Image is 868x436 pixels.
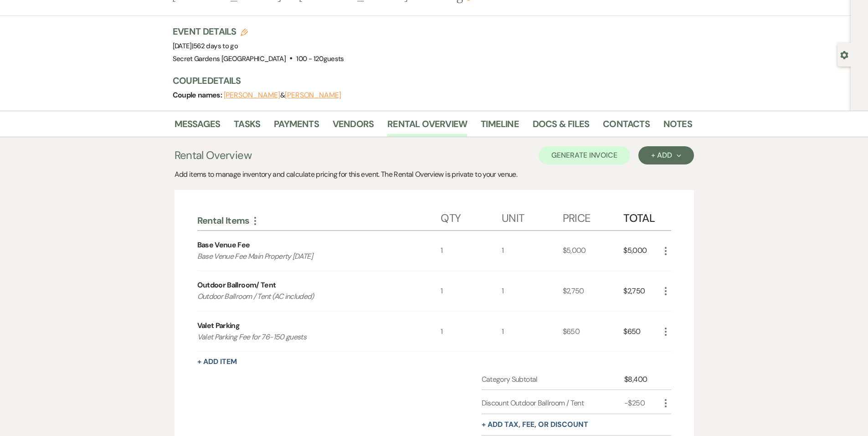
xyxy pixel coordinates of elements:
div: + Add [651,152,681,159]
a: Rental Overview [387,117,467,137]
button: [PERSON_NAME] [224,92,280,99]
div: 1 [441,231,502,271]
div: Discount Outdoor Ballroom / Tent [482,398,625,409]
span: 562 days to go [193,41,238,51]
button: + Add [638,146,693,164]
div: $8,400 [624,374,660,385]
p: Valet Parking Fee for 76-150 guests [197,331,416,343]
div: $650 [623,312,660,352]
a: Vendors [333,117,374,137]
div: Unit [502,203,563,230]
button: + Add Item [197,358,237,365]
div: $2,750 [623,271,660,311]
p: Outdoor Ballroom / Tent (AC included) [197,291,416,303]
div: 1 [502,271,563,311]
div: $5,000 [563,231,624,271]
span: 100 - 120 guests [296,54,344,63]
div: Add items to manage inventory and calculate pricing for this event. The Rental Overview is privat... [175,169,694,180]
div: 1 [502,312,563,352]
span: Couple names: [173,90,224,100]
div: Rental Items [197,215,441,226]
a: Notes [663,117,692,137]
a: Tasks [234,117,260,137]
button: [PERSON_NAME] [285,92,341,99]
div: Valet Parking [197,320,240,331]
a: Docs & Files [533,117,589,137]
div: Qty [441,203,502,230]
h3: Couple Details [173,74,683,87]
div: $5,000 [623,231,660,271]
div: -$250 [624,398,660,409]
span: Secret Gardens [GEOGRAPHIC_DATA] [173,54,286,63]
div: Base Venue Fee [197,240,250,251]
span: & [224,91,341,100]
div: Price [563,203,624,230]
div: Total [623,203,660,230]
div: Outdoor Ballroom/ Tent [197,280,276,291]
button: Open lead details [840,50,848,59]
span: [DATE] [173,41,238,51]
span: | [192,41,238,51]
a: Messages [175,117,221,137]
h3: Event Details [173,25,344,38]
div: $650 [563,312,624,352]
button: Generate Invoice [539,146,630,164]
a: Timeline [481,117,519,137]
a: Contacts [603,117,650,137]
div: 1 [441,271,502,311]
p: Base Venue Fee Main Property [DATE] [197,251,416,262]
a: Payments [274,117,319,137]
div: $2,750 [563,271,624,311]
div: Category Subtotal [482,374,625,385]
h3: Rental Overview [175,147,252,164]
button: + Add tax, fee, or discount [482,421,588,428]
div: 1 [441,312,502,352]
div: 1 [502,231,563,271]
